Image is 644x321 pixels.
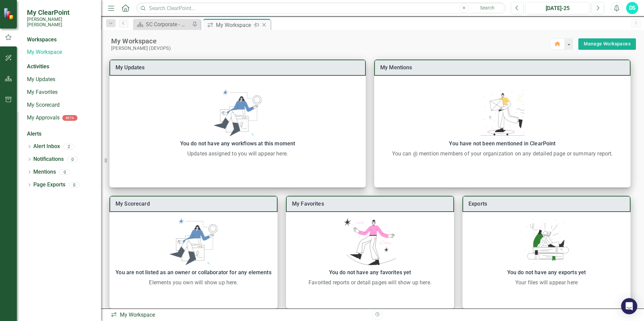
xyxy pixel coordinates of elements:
[380,64,412,71] a: My Mentions
[584,40,631,48] a: Manage Workspaces
[469,201,487,207] a: Exports
[116,201,150,207] a: My Scorecard
[111,37,550,45] div: My Workspace
[116,64,145,71] a: My Updates
[578,38,636,50] div: split button
[111,45,550,51] div: [PERSON_NAME] (DEVOPS)
[216,21,252,29] div: My Workspace
[289,279,451,287] div: Favorited reports or detail pages will show up here.
[113,139,362,148] div: You do not have any workflows at this moment
[146,20,190,29] div: SC Corporate - Welcome to ClearPoint
[113,150,362,158] div: Updates assigned to you will appear here.
[466,279,627,287] div: Your files will appear here
[621,298,637,314] div: Open Intercom Messenger
[27,36,57,44] div: Workspaces
[525,2,590,14] button: [DATE]-25
[27,16,94,28] small: [PERSON_NAME] [PERSON_NAME]
[67,156,78,162] div: 0
[63,144,74,149] div: 2
[27,130,94,138] div: Alerts
[27,114,60,122] a: My Approvals
[289,268,451,277] div: You do not have any favorites yet
[69,182,79,188] div: 0
[113,279,274,287] div: Elements you own will show up here.
[110,311,367,319] div: My Workspace
[471,3,504,13] button: Search
[27,88,94,96] a: My Favorites
[626,2,638,14] button: DS
[292,201,324,207] a: My Favorites
[136,2,506,14] input: Search ClearPoint...
[378,139,627,148] div: You have not been mentioned in ClearPoint
[3,8,15,20] img: ClearPoint Strategy
[27,101,94,109] a: My Scorecard
[59,169,70,175] div: 0
[27,63,94,71] div: Activities
[33,168,56,176] a: Mentions
[33,181,65,189] a: Page Exports
[378,150,627,158] div: You can @ mention members of your organization on any detailed page or summary report.
[135,20,190,29] a: SC Corporate - Welcome to ClearPoint
[480,5,494,10] span: Search
[27,48,94,56] a: My Workspace
[62,115,77,121] div: BETA
[113,268,274,277] div: You are not listed as an owner or collaborator for any elements
[33,155,64,163] a: Notifications
[27,8,94,16] span: My ClearPoint
[33,143,60,150] a: Alert Inbox
[27,76,94,83] a: My Updates
[528,4,587,12] div: [DATE]-25
[466,268,627,277] div: You do not have any exports yet
[578,38,636,50] button: Manage Workspaces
